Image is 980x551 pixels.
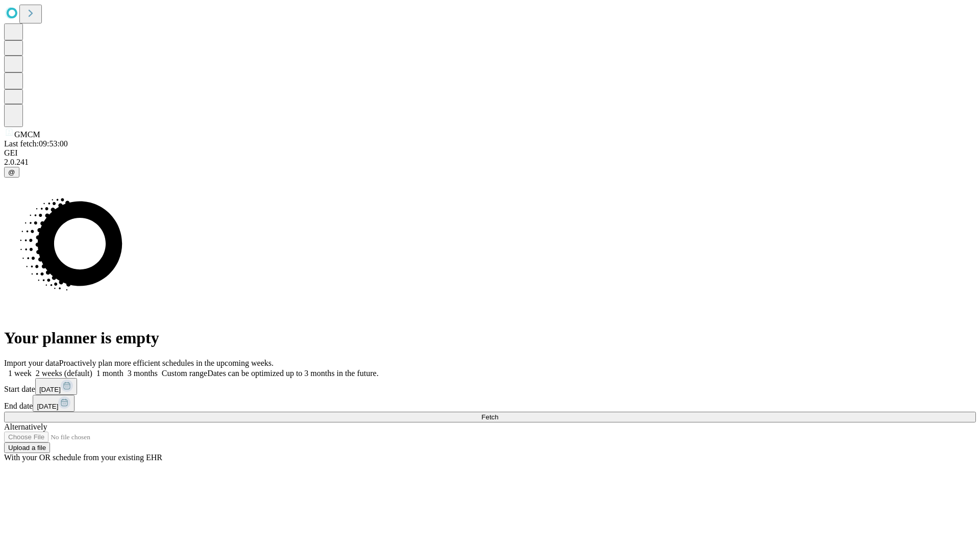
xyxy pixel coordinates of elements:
[4,148,976,158] div: GEI
[207,369,378,378] span: Dates can be optimized up to 3 months in the future.
[4,395,976,412] div: End date
[4,329,976,347] h1: Your planner is empty
[39,386,61,393] span: [DATE]
[4,453,162,462] span: With your OR schedule from your existing EHR
[4,442,50,453] button: Upload a file
[128,369,158,378] span: 3 months
[36,369,92,378] span: 2 weeks (default)
[8,369,32,378] span: 1 week
[4,167,19,178] button: @
[4,359,59,367] span: Import your data
[35,378,77,395] button: [DATE]
[96,369,124,378] span: 1 month
[37,403,58,410] span: [DATE]
[59,359,274,367] span: Proactively plan more efficient schedules in the upcoming weeks.
[4,412,976,422] button: Fetch
[4,378,976,395] div: Start date
[14,130,40,139] span: GMCM
[33,395,75,412] button: [DATE]
[4,158,976,167] div: 2.0.241
[4,422,47,431] span: Alternatively
[8,168,15,176] span: @
[162,369,207,378] span: Custom range
[4,139,68,148] span: Last fetch: 09:53:00
[481,413,498,421] span: Fetch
